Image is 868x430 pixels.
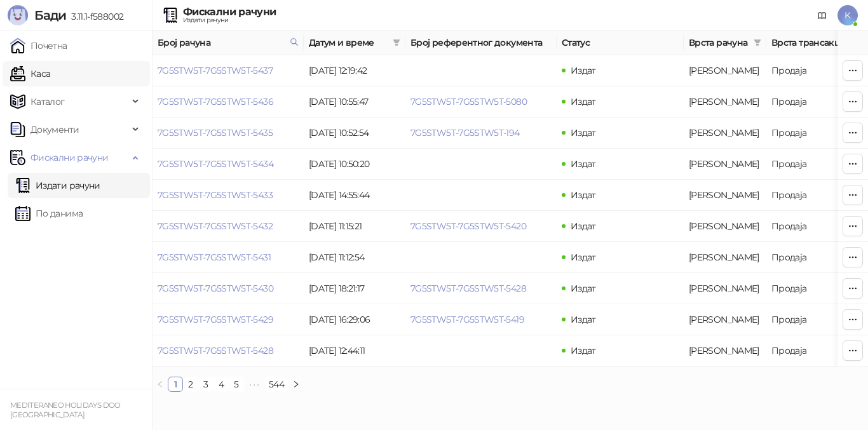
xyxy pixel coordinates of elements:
[244,377,264,392] span: •••
[158,283,273,294] a: 7G5STW5T-7G5STW5T-5430
[198,377,214,392] li: 3
[304,55,405,86] td: [DATE] 12:19:42
[158,65,273,76] a: 7G5STW5T-7G5STW5T-5437
[571,65,596,76] span: Издат
[684,211,766,242] td: Аванс
[214,377,229,392] li: 4
[10,33,67,58] a: Почетна
[31,117,79,142] span: Документи
[158,96,273,107] a: 7G5STW5T-7G5STW5T-5436
[571,314,596,325] span: Издат
[684,304,766,335] td: Аванс
[410,96,527,107] a: 7G5STW5T-7G5STW5T-5080
[410,314,524,325] a: 7G5STW5T-7G5STW5T-5419
[153,55,304,86] td: 7G5STW5T-7G5STW5T-5437
[684,180,766,211] td: Аванс
[684,55,766,86] td: Аванс
[183,7,276,17] div: Фискални рачуни
[199,377,213,391] a: 3
[571,252,596,263] span: Издат
[837,5,858,25] span: K
[158,220,273,232] a: 7G5STW5T-7G5STW5T-5432
[571,283,596,294] span: Издат
[153,242,304,273] td: 7G5STW5T-7G5STW5T-5431
[158,189,273,201] a: 7G5STW5T-7G5STW5T-5433
[571,220,596,232] span: Издат
[153,377,168,392] li: Претходна страна
[158,345,273,356] a: 7G5STW5T-7G5STW5T-5428
[153,377,168,392] button: left
[288,377,304,392] button: right
[410,220,526,232] a: 7G5STW5T-7G5STW5T-5420
[684,149,766,180] td: Аванс
[158,314,273,325] a: 7G5STW5T-7G5STW5T-5429
[410,127,520,138] a: 7G5STW5T-7G5STW5T-194
[158,127,273,138] a: 7G5STW5T-7G5STW5T-5435
[304,86,405,118] td: [DATE] 10:55:47
[153,149,304,180] td: 7G5STW5T-7G5STW5T-5434
[390,33,403,52] span: filter
[34,8,66,23] span: Бади
[264,377,288,392] li: 544
[10,61,50,86] a: Каса
[684,118,766,149] td: Аванс
[304,149,405,180] td: [DATE] 10:50:20
[410,283,526,294] a: 7G5STW5T-7G5STW5T-5428
[304,335,405,366] td: [DATE] 12:44:11
[183,377,198,392] li: 2
[10,401,121,419] small: MEDITERANEO HOLIDAYS DOO [GEOGRAPHIC_DATA]
[153,304,304,335] td: 7G5STW5T-7G5STW5T-5429
[557,30,684,55] th: Статус
[156,380,164,388] span: left
[684,242,766,273] td: Аванс
[168,377,182,391] a: 1
[183,17,276,24] div: Издати рачуни
[8,5,28,25] img: Logo
[304,304,405,335] td: [DATE] 16:29:06
[31,89,65,114] span: Каталог
[244,377,264,392] li: Следећих 5 Страна
[158,252,271,263] a: 7G5STW5T-7G5STW5T-5431
[153,211,304,242] td: 7G5STW5T-7G5STW5T-5432
[684,86,766,118] td: Аванс
[751,33,764,52] span: filter
[158,158,273,170] a: 7G5STW5T-7G5STW5T-5434
[304,273,405,304] td: [DATE] 18:21:17
[393,39,400,46] span: filter
[153,118,304,149] td: 7G5STW5T-7G5STW5T-5435
[304,118,405,149] td: [DATE] 10:52:54
[15,173,100,198] a: Издати рачуни
[571,96,596,107] span: Издат
[309,36,388,50] span: Датум и време
[31,145,108,170] span: Фискални рачуни
[153,86,304,118] td: 7G5STW5T-7G5STW5T-5436
[304,242,405,273] td: [DATE] 11:12:54
[229,377,244,392] li: 5
[684,335,766,366] td: Аванс
[265,377,288,391] a: 544
[292,380,300,388] span: right
[168,377,183,392] li: 1
[571,189,596,201] span: Издат
[158,36,285,50] span: Број рачуна
[405,30,557,55] th: Број референтног документа
[153,273,304,304] td: 7G5STW5T-7G5STW5T-5430
[304,180,405,211] td: [DATE] 14:55:44
[153,180,304,211] td: 7G5STW5T-7G5STW5T-5433
[288,377,304,392] li: Следећа страна
[15,201,83,226] a: По данима
[153,30,304,55] th: Број рачуна
[229,377,243,391] a: 5
[571,345,596,356] span: Издат
[184,377,198,391] a: 2
[214,377,228,391] a: 4
[304,211,405,242] td: [DATE] 11:15:21
[771,36,857,50] span: Врста трансакције
[684,30,766,55] th: Врста рачуна
[754,39,761,46] span: filter
[812,5,832,25] a: Документација
[153,335,304,366] td: 7G5STW5T-7G5STW5T-5428
[571,127,596,138] span: Издат
[571,158,596,170] span: Издат
[684,273,766,304] td: Аванс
